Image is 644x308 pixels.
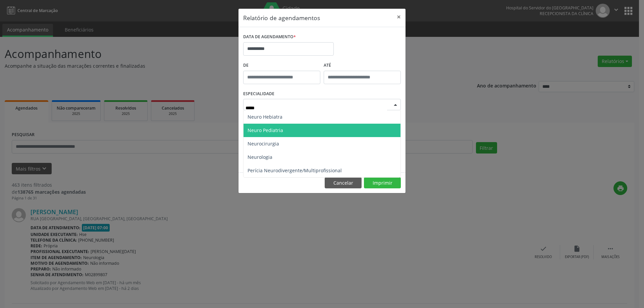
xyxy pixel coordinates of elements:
[243,60,320,71] label: De
[248,140,279,147] span: Neurocirurgia
[248,154,272,160] span: Neurologia
[243,89,274,99] label: ESPECIALIDADE
[325,177,362,189] button: Cancelar
[248,114,282,120] span: Neuro Hebiatra
[248,167,342,174] span: Perícia Neurodivergente/Multiprofissional
[392,9,406,25] button: Close
[248,127,283,133] span: Neuro Pediatria
[243,13,320,22] h5: Relatório de agendamentos
[364,177,401,189] button: Imprimir
[243,32,296,42] label: DATA DE AGENDAMENTO
[324,60,401,71] label: ATÉ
